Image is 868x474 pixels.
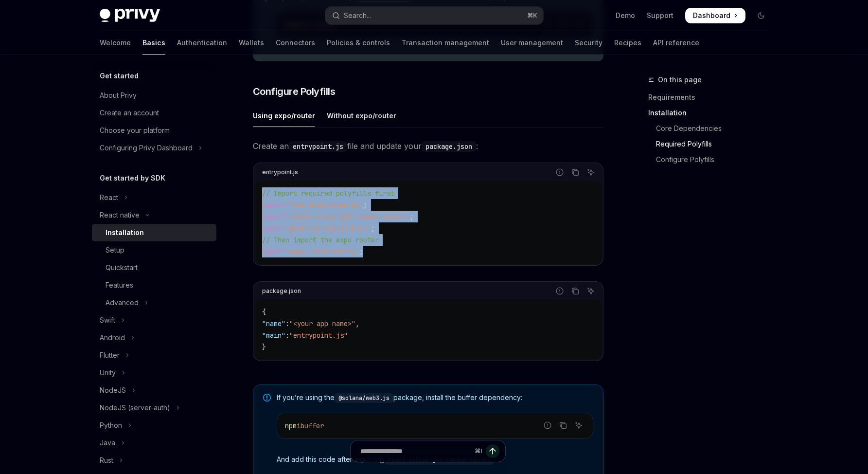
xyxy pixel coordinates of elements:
div: Flutter [100,349,120,361]
a: Policies & controls [327,31,390,55]
a: Connectors [276,31,315,55]
div: Configuring Privy Dashboard [100,142,193,154]
a: Core Dependencies [648,121,777,136]
div: Using expo/router [253,104,315,127]
div: Java [100,437,115,449]
span: "name" [262,319,285,328]
code: package.json [422,141,476,152]
span: import [262,212,285,221]
span: // Then import the expo router [262,236,379,244]
button: Toggle Unity section [92,364,216,382]
span: buffer [301,421,324,430]
a: Required Polyfills [648,136,777,152]
button: Toggle React section [92,189,216,206]
a: Security [575,31,602,55]
div: Rust [100,455,113,466]
div: Search... [344,10,371,21]
span: import [262,224,285,233]
span: import [262,247,285,256]
a: Welcome [100,31,131,55]
button: Toggle Java section [92,434,216,452]
img: dark logo [100,9,160,22]
div: Android [100,332,125,344]
button: Toggle Rust section [92,452,216,469]
button: Report incorrect code [541,419,554,432]
a: Recipes [614,31,641,55]
span: i [297,421,301,430]
button: Toggle Python section [92,417,216,434]
button: Copy the contents from the code block [557,419,569,432]
div: NodeJS [100,384,126,396]
span: ; [359,247,363,256]
span: '@ethersproject/shims' [285,224,371,233]
a: Basics [142,31,165,55]
button: Toggle Advanced section [92,294,216,311]
a: About Privy [92,87,216,104]
a: User management [501,31,563,55]
span: "main" [262,331,285,340]
a: Transaction management [402,31,489,55]
div: Unity [100,367,116,379]
a: Choose your platform [92,122,216,139]
div: entrypoint.js [262,166,298,179]
div: Advanced [106,297,139,309]
div: Swift [100,314,115,326]
div: Installation [106,227,144,238]
span: "<your app name>" [289,319,355,328]
button: Toggle Swift section [92,311,216,329]
span: import [262,201,285,209]
input: Ask a question... [360,440,471,462]
span: Create an file and update your : [253,139,603,153]
a: Create an account [92,104,216,122]
a: Configure Polyfills [648,152,777,167]
div: Quickstart [106,262,138,273]
a: Authentication [177,31,227,55]
a: Setup [92,241,216,259]
span: "entrypoint.js" [289,331,348,340]
div: package.json [262,285,301,297]
span: , [355,319,359,328]
button: Toggle Flutter section [92,346,216,364]
h5: Get started [100,70,139,82]
button: Ask AI [572,419,585,432]
a: Features [92,276,216,294]
a: API reference [653,31,699,55]
button: Toggle Configuring Privy Dashboard section [92,139,216,157]
div: React native [100,209,140,221]
span: { [262,308,266,316]
svg: Note [263,394,271,401]
a: Wallets [239,31,264,55]
div: Without expo/router [327,104,396,127]
span: ; [371,224,375,233]
span: 'expo-router/entry' [285,247,359,256]
div: Create an account [100,107,159,119]
button: Ask AI [585,166,597,179]
button: Toggle NodeJS section [92,382,216,399]
span: 'react-native-get-random-values' [285,212,410,221]
span: ⌘ K [527,12,537,19]
span: npm [285,421,297,430]
span: } [262,343,266,351]
button: Toggle Android section [92,329,216,346]
button: Toggle NodeJS (server-auth) section [92,399,216,417]
div: React [100,192,118,203]
span: : [285,319,289,328]
a: Installation [92,224,216,241]
a: Quickstart [92,259,216,276]
a: Support [647,11,673,20]
a: Installation [648,105,777,121]
a: Demo [616,11,635,20]
span: Dashboard [693,11,730,20]
code: entrypoint.js [289,141,347,152]
span: : [285,331,289,340]
span: Configure Polyfills [253,85,336,98]
button: Send message [486,444,499,458]
button: Report incorrect code [553,166,566,179]
button: Toggle React native section [92,206,216,224]
div: NodeJS (server-auth) [100,402,170,414]
div: Python [100,419,122,431]
span: // Import required polyfills first [262,189,394,198]
button: Open search [325,7,543,24]
button: Ask AI [585,285,597,297]
button: Copy the contents from the code block [569,166,582,179]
